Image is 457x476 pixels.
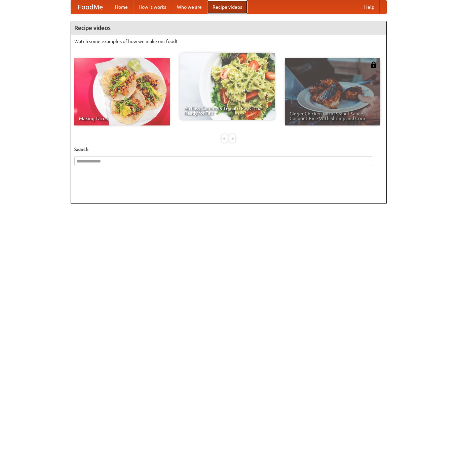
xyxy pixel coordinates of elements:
a: Making Tacos [74,58,170,125]
a: Recipe videos [207,0,247,14]
h4: Recipe videos [71,21,386,35]
a: An Easy, Summery Tomato Pasta That's Ready for Fall [180,53,275,120]
img: 483408.png [370,62,377,68]
div: « [222,134,228,143]
a: Who we are [172,0,207,14]
a: How it works [133,0,172,14]
a: Home [110,0,133,14]
span: An Easy, Summery Tomato Pasta That's Ready for Fall [184,106,270,115]
div: » [229,134,235,143]
p: Watch some examples of how we make our food! [74,38,383,45]
span: Making Tacos [79,116,165,121]
h5: Search [74,146,383,153]
a: Help [359,0,380,14]
a: FoodMe [71,0,110,14]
